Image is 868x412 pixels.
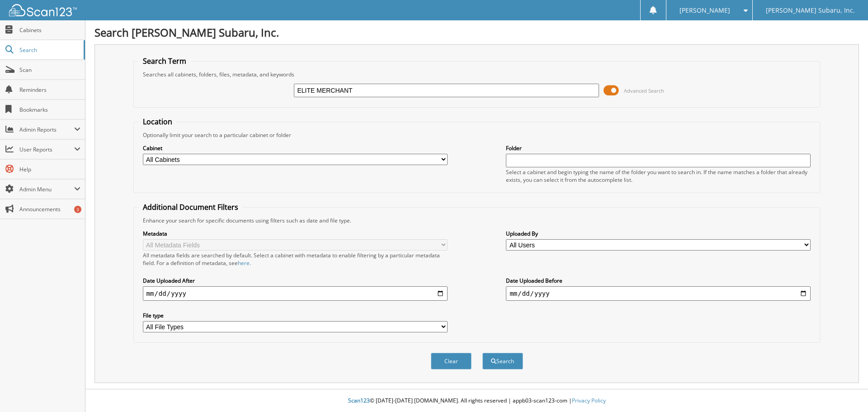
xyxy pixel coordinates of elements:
[74,206,81,213] div: 3
[19,66,80,74] span: Scan
[19,205,80,213] span: Announcements
[766,8,855,13] span: [PERSON_NAME] Subaru, Inc.
[572,397,606,404] a: Privacy Policy
[143,312,448,319] label: File type
[506,168,811,184] div: Select a cabinet and begin typing the name of the folder you want to search in. If the name match...
[19,146,74,153] span: User Reports
[19,126,74,133] span: Admin Reports
[138,202,243,212] legend: Additional Document Filters
[19,166,80,173] span: Help
[143,251,448,267] div: All metadata fields are searched by default. Select a cabinet with metadata to enable filtering b...
[138,56,191,66] legend: Search Term
[19,185,74,193] span: Admin Menu
[482,353,523,369] button: Search
[143,144,448,152] label: Cabinet
[506,230,811,237] label: Uploaded By
[506,286,811,301] input: end
[138,117,177,127] legend: Location
[143,277,448,284] label: Date Uploaded After
[85,390,868,412] div: © [DATE]-[DATE] [DOMAIN_NAME]. All rights reserved | appb03-scan123-com |
[348,397,370,404] span: Scan123
[19,86,80,94] span: Reminders
[138,217,816,224] div: Enhance your search for specific documents using filters such as date and file type.
[94,25,859,40] h1: Search [PERSON_NAME] Subaru, Inc.
[19,46,79,54] span: Search
[19,26,80,34] span: Cabinets
[506,277,811,284] label: Date Uploaded Before
[138,131,816,139] div: Optionally limit your search to a particular cabinet or folder
[431,353,472,369] button: Clear
[143,286,448,301] input: start
[143,230,448,237] label: Metadata
[138,71,816,78] div: Searches all cabinets, folders, files, metadata, and keywords
[624,87,664,94] span: Advanced Search
[506,144,811,152] label: Folder
[679,8,730,13] span: [PERSON_NAME]
[19,106,80,114] span: Bookmarks
[9,4,77,16] img: scan123-logo-white.svg
[238,259,250,267] a: here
